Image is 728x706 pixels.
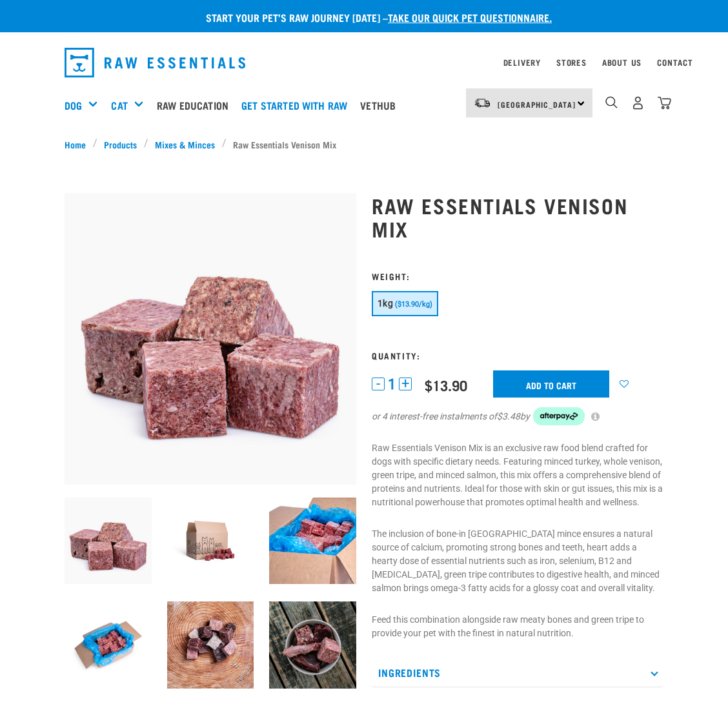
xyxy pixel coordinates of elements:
[111,97,127,113] a: Cat
[657,60,693,65] a: Contact
[533,407,585,425] img: Afterpay
[602,60,642,65] a: About Us
[269,498,356,585] img: Raw Essentials 2024 July2597
[395,300,432,308] span: ($13.90/kg)
[372,291,438,316] button: 1kg ($13.90/kg)
[372,407,663,425] div: or 4 interest-free instalments of by
[269,601,356,689] img: THK Wallaby Fillet Chicken Neck TH
[65,193,356,485] img: 1113 RE Venison Mix 01
[372,271,663,281] h3: Weight:
[556,60,587,65] a: Stores
[65,97,82,113] a: Dog
[372,613,663,640] p: Feed this combination alongside raw meaty bones and green tripe to provide your pet with the fine...
[503,60,541,65] a: Delivery
[605,96,618,108] img: home-icon-1@2x.png
[167,601,254,689] img: Lamb Salmon Duck Possum Heart Mixes
[498,102,576,106] span: [GEOGRAPHIC_DATA]
[372,658,663,687] p: Ingredients
[425,377,467,393] div: $13.90
[372,350,663,360] h3: Quantity:
[388,14,552,20] a: take our quick pet questionnaire.
[238,79,357,131] a: Get started with Raw
[372,378,385,390] button: -
[65,498,152,585] img: 1113 RE Venison Mix 01
[97,137,144,151] a: Products
[167,498,254,585] img: Raw Essentials Bulk 10kg Raw Dog Food Box Exterior Design
[497,410,520,423] span: $3.48
[378,298,393,308] span: 1kg
[65,137,93,151] a: Home
[148,137,222,151] a: Mixes & Minces
[631,96,645,110] img: user.png
[65,137,663,151] nav: breadcrumbs
[65,601,152,689] img: Raw Essentials Bulk 10kg Raw Dog Food Box
[154,79,238,131] a: Raw Education
[54,43,674,83] nav: dropdown navigation
[399,378,412,390] button: +
[372,527,663,595] p: The inclusion of bone-in [GEOGRAPHIC_DATA] mince ensures a natural source of calcium, promoting s...
[474,97,491,109] img: van-moving.png
[493,370,609,398] input: Add to cart
[372,441,663,509] p: Raw Essentials Venison Mix is an exclusive raw food blend crafted for dogs with specific dietary ...
[65,48,245,77] img: Raw Essentials Logo
[357,79,405,131] a: Vethub
[388,378,396,391] span: 1
[658,96,671,110] img: home-icon@2x.png
[372,194,663,240] h1: Raw Essentials Venison Mix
